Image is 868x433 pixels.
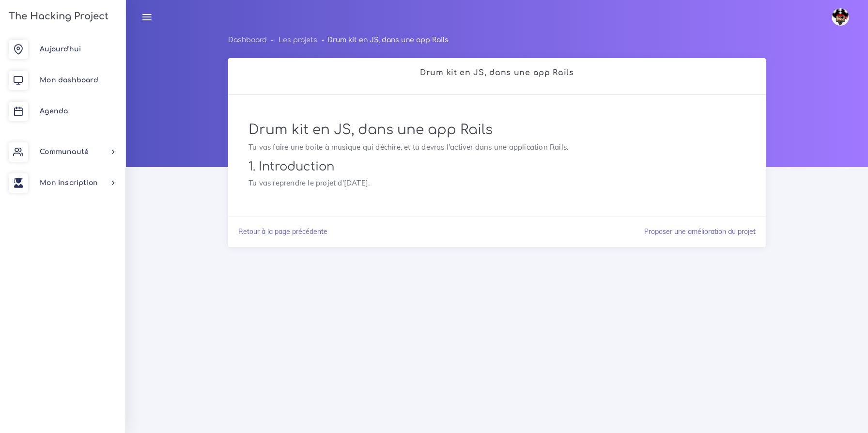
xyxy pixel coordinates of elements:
h3: The Hacking Project [6,11,108,22]
h1: Drum kit en JS, dans une app Rails [248,122,745,139]
span: Mon dashboard [40,77,98,84]
a: Dashboard [228,36,267,44]
p: Tu vas reprendre le projet d'[DATE]. [248,177,745,189]
a: Retour à la page précédente [238,227,327,236]
a: Proposer une amélioration du projet [644,227,756,236]
span: Agenda [40,108,68,115]
p: Tu vas faire une boite à musique qui déchire, et tu devras l'activer dans une application Rails. [248,141,745,153]
span: Mon inscription [40,179,98,186]
img: avatar [832,8,849,26]
span: Communauté [40,148,89,155]
h2: 1. Introduction [248,160,745,174]
a: Les projets [279,36,317,44]
li: Drum kit en JS, dans une app Rails [317,34,448,46]
span: Aujourd'hui [40,46,81,53]
h2: Drum kit en JS, dans une app Rails [238,68,756,77]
